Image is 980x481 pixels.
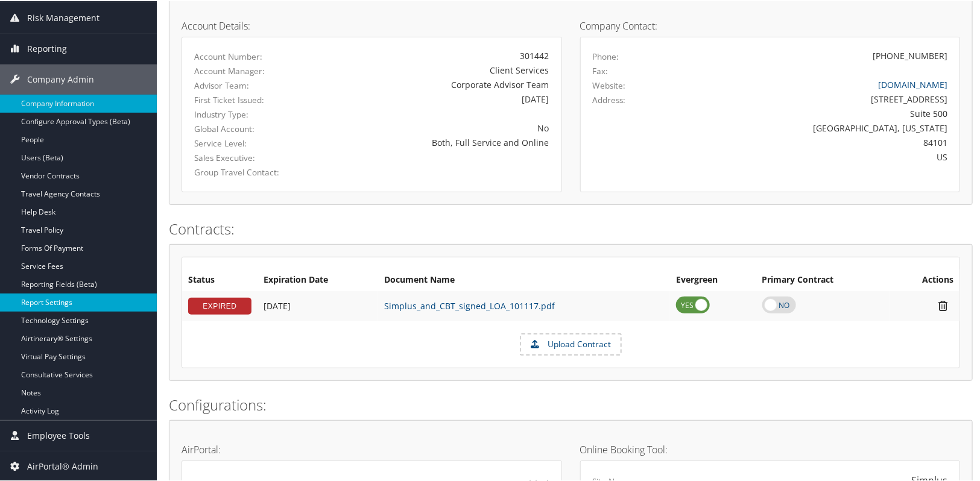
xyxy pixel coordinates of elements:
label: Upload Contract [521,333,621,354]
h4: Online Booking Tool: [580,444,961,453]
span: [DATE] [264,299,291,310]
h4: Company Contact: [580,20,961,30]
label: Website: [593,78,626,90]
th: Actions [890,268,959,290]
div: Corporate Advisor Team [318,77,549,90]
div: [DATE] [318,92,549,104]
a: [DOMAIN_NAME] [878,78,947,89]
div: 301442 [318,48,549,61]
span: Risk Management [27,2,100,32]
label: Global Account: [194,122,300,134]
h4: Account Details: [182,20,562,30]
span: AirPortal® Admin [27,450,98,480]
div: 84101 [686,135,947,148]
label: Address: [593,93,626,105]
h4: AirPortal: [182,444,562,453]
div: No [318,121,549,133]
label: Advisor Team: [194,78,300,90]
label: Fax: [593,64,609,76]
i: Remove Contract [932,298,953,311]
span: Company Admin [27,63,94,93]
label: Group Travel Contact: [194,165,300,177]
label: Account Manager: [194,64,300,76]
div: [STREET_ADDRESS] [686,92,947,104]
div: [PHONE_NUMBER] [873,48,947,61]
th: Evergreen [670,268,756,290]
h2: Contracts: [169,218,973,238]
div: [GEOGRAPHIC_DATA], [US_STATE] [686,121,947,133]
div: Client Services [318,63,549,75]
span: Reporting [27,33,67,63]
div: Add/Edit Date [264,300,372,310]
label: Account Number: [194,49,300,61]
div: EXPIRED [188,297,251,313]
label: Industry Type: [194,107,300,119]
span: Employee Tools [27,420,90,450]
a: Simplus_and_CBT_signed_LOA_101117.pdf [384,299,555,310]
th: Status [182,268,258,290]
label: First Ticket Issued: [194,93,300,105]
label: Sales Executive: [194,151,300,163]
div: Both, Full Service and Online [318,135,549,148]
h2: Configurations: [169,394,973,414]
div: US [686,149,947,162]
label: Service Level: [194,136,300,148]
label: Phone: [593,49,619,61]
th: Primary Contract [756,268,890,290]
th: Document Name [378,268,670,290]
th: Expiration Date [258,268,378,290]
div: Suite 500 [686,106,947,119]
